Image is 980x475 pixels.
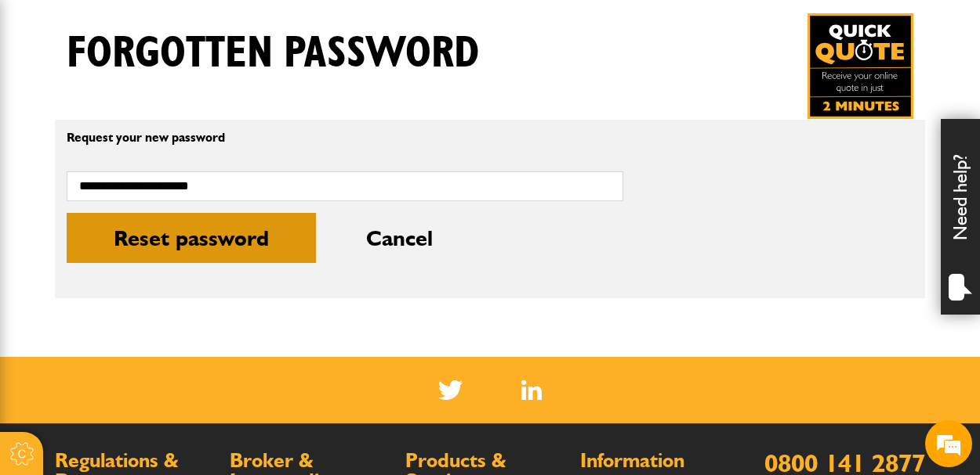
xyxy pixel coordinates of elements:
[808,13,913,119] img: Quick Quote
[521,380,543,400] a: LinkedIn
[521,380,543,400] img: Linked In
[67,27,479,80] h1: Forgotten password
[67,213,316,263] button: Reset password
[438,380,463,400] img: Twitter
[67,131,623,144] p: Request your new password
[319,213,480,263] button: Cancel
[808,13,913,119] a: Get your insurance quote in just 2-minutes
[580,451,739,471] h2: Information
[941,119,980,315] div: Need help?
